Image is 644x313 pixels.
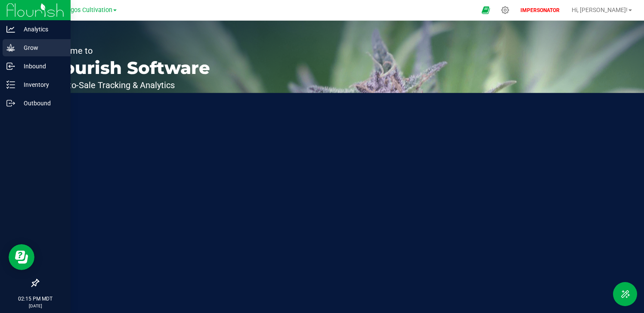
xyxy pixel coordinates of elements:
[15,43,67,53] p: Grow
[6,43,15,52] inline-svg: Grow
[517,6,563,14] p: IMPERSONATOR
[46,81,210,89] p: Seed-to-Sale Tracking & Analytics
[613,282,637,306] button: Toggle Menu
[15,80,67,90] p: Inventory
[15,24,67,34] p: Analytics
[4,295,67,303] p: 02:15 PM MDT
[476,2,495,18] span: Open Ecommerce Menu
[6,80,15,89] inline-svg: Inventory
[500,6,511,14] div: Manage settings
[6,99,15,107] inline-svg: Outbound
[15,98,67,108] p: Outbound
[15,61,67,71] p: Inbound
[59,6,112,14] span: Amigos Cultivation
[6,25,15,34] inline-svg: Analytics
[4,303,67,309] p: [DATE]
[46,46,210,55] p: Welcome to
[46,59,210,77] p: Flourish Software
[572,6,628,13] span: Hi, [PERSON_NAME]!
[6,62,15,71] inline-svg: Inbound
[9,244,34,270] iframe: Resource center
